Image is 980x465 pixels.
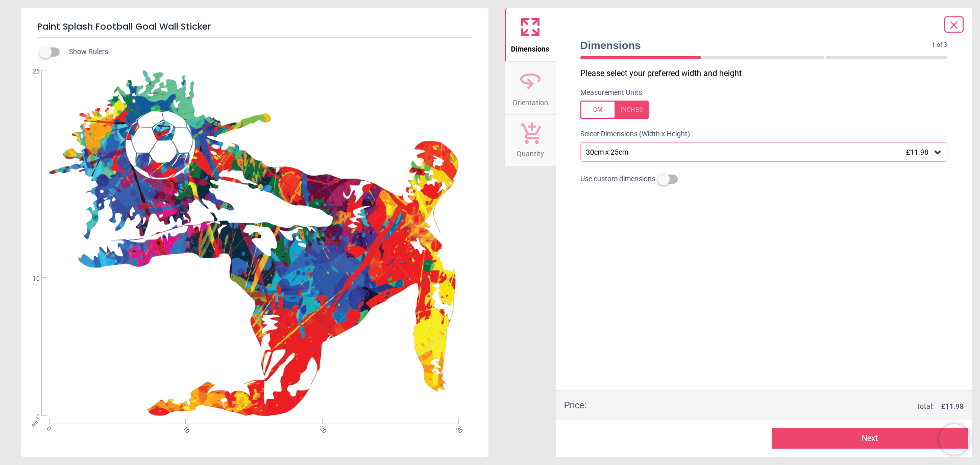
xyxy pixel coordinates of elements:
[932,41,947,50] span: 1 of 3
[580,68,956,79] p: Please select your preferred width and height
[30,419,39,428] span: cm
[580,88,642,98] label: Measurement Units
[44,425,51,431] span: 0
[602,402,964,412] div: Total:
[564,399,586,411] div: Price :
[37,16,472,38] h5: Paint Splash Football Goal Wall Sticker
[772,428,968,449] button: Next
[580,174,655,184] span: Use custom dimensions
[45,46,488,58] div: Show Rulers
[939,424,970,455] iframe: Brevo live chat
[945,402,964,410] span: 11.98
[511,39,549,55] span: Dimensions
[20,67,40,76] span: 25
[181,425,187,431] span: 10
[906,148,928,156] span: £11.98
[505,62,556,115] button: Orientation
[517,144,544,159] span: Quantity
[941,402,964,412] span: £
[580,38,932,53] span: Dimensions
[20,275,40,283] span: 10
[505,8,556,61] button: Dimensions
[572,129,690,139] label: Select Dimensions (Width x Height)
[585,148,933,157] div: 30cm x 25cm
[454,425,460,431] span: 30
[505,115,556,166] button: Quantity
[20,413,40,422] span: 0
[317,425,324,431] span: 20
[512,93,548,108] span: Orientation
